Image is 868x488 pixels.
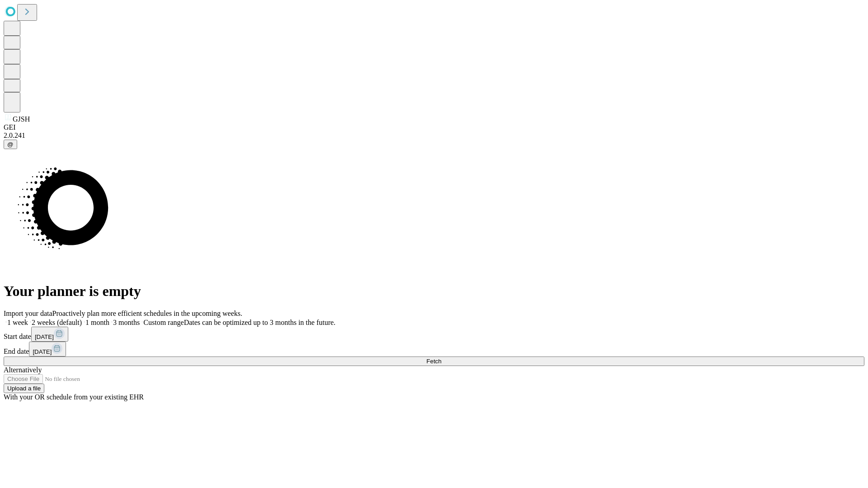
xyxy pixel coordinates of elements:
span: @ [7,141,14,148]
span: Alternatively [4,366,42,374]
span: 1 month [85,319,109,326]
span: GJSH [13,115,30,123]
span: [DATE] [33,348,52,355]
button: [DATE] [29,342,66,357]
span: With your OR schedule from your existing EHR [4,393,144,401]
div: Start date [4,327,864,342]
h1: Your planner is empty [4,283,864,300]
button: [DATE] [31,327,68,342]
div: 2.0.241 [4,131,864,140]
button: Fetch [4,357,864,366]
div: GEI [4,123,864,131]
span: [DATE] [35,333,54,340]
span: Custom range [143,319,184,326]
span: 1 week [7,319,28,326]
span: Dates can be optimized up to 3 months in the future. [184,319,335,326]
span: Proactively plan more efficient schedules in the upcoming weeks. [52,310,242,317]
span: Fetch [426,358,441,365]
button: Upload a file [4,384,44,393]
span: Import your data [4,310,52,317]
span: 3 months [113,319,140,326]
button: @ [4,140,17,149]
span: 2 weeks (default) [32,319,82,326]
div: End date [4,342,864,357]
